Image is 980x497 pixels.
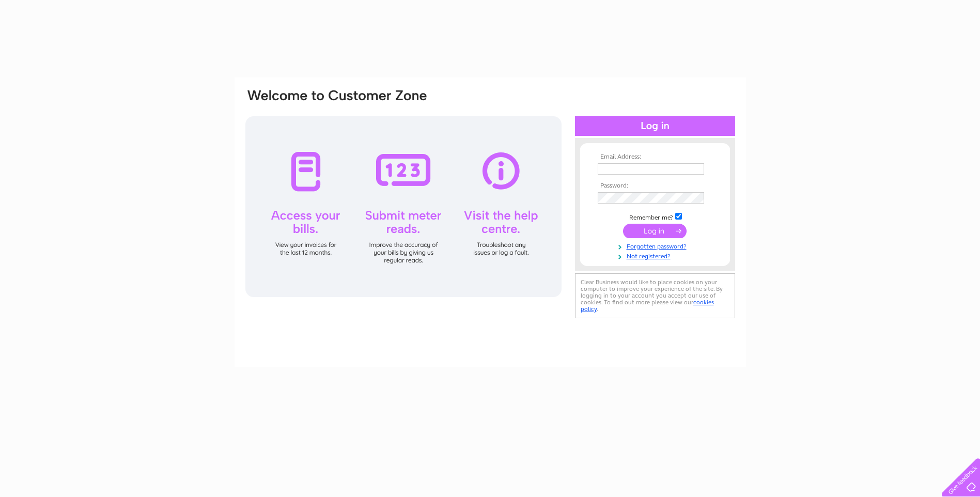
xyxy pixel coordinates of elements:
[575,273,735,318] div: Clear Business would like to place cookies on your computer to improve your experience of the sit...
[595,153,715,161] th: Email Address:
[581,299,714,313] a: cookies policy
[595,182,715,190] th: Password:
[623,224,687,238] input: Submit
[595,211,715,222] td: Remember me?
[598,251,715,260] a: Not registered?
[598,241,715,251] a: Forgotten password?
